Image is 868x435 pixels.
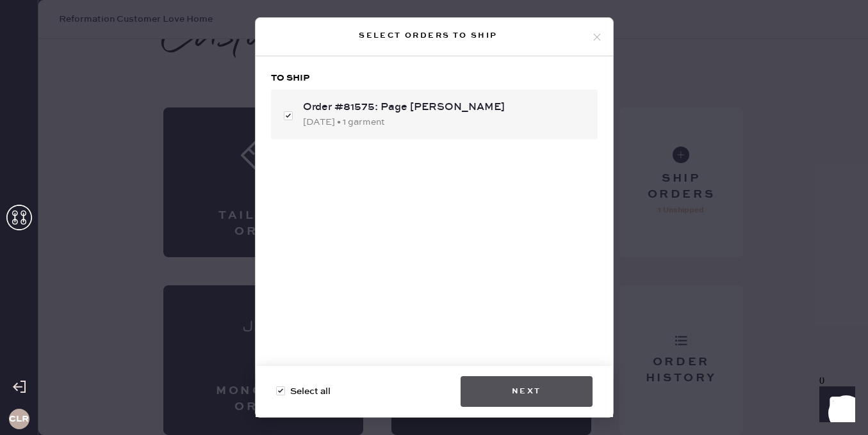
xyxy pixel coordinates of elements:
button: Next [461,376,593,407]
div: # 88570 Page [PERSON_NAME] [EMAIL_ADDRESS][DOMAIN_NAME] [41,143,824,189]
h3: CLR [9,415,29,423]
div: Select orders to ship [266,28,591,43]
h3: To ship [271,72,598,84]
td: 892794 [41,225,126,241]
th: Description [126,208,771,225]
td: 1 [771,225,824,241]
th: ID [41,208,126,225]
div: Packing list [41,77,824,93]
div: Customer information [41,127,824,143]
iframe: Front Chat [807,377,862,432]
div: Order #81575: Page [PERSON_NAME] [303,100,587,115]
div: [DATE] • 1 garment [303,115,587,129]
div: Order # 81575 [41,93,824,108]
th: QTY [771,208,824,225]
span: Select all [290,384,331,399]
td: Shorts - Reformation - Baylor Linen Short Oatmeal - Size: 2 [126,225,771,241]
